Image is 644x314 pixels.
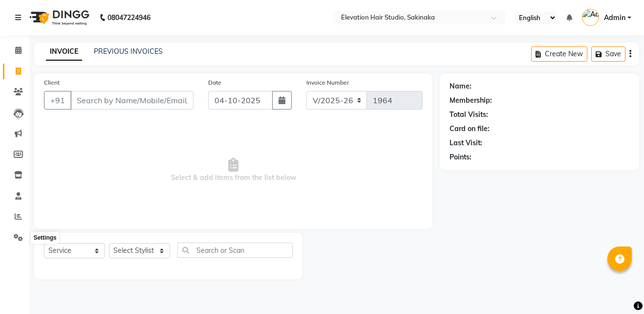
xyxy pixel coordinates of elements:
div: Membership: [450,95,492,106]
button: Save [591,46,625,62]
button: +91 [44,91,71,110]
b: 08047224946 [107,4,150,31]
input: Search by Name/Mobile/Email/Code [70,91,193,110]
iframe: chat widget [603,275,634,304]
label: Invoice Number [306,78,349,87]
label: Client [44,78,60,87]
input: Search or Scan [177,243,293,258]
div: Card on file: [450,124,490,134]
a: PREVIOUS INVOICES [94,47,163,56]
label: Date [208,78,221,87]
span: Admin [604,13,625,23]
img: logo [25,4,92,31]
span: Select & add items from the list below [44,121,423,219]
div: Name: [450,81,472,91]
div: Settings [31,232,59,244]
div: Last Visit: [450,138,482,148]
img: Admin [582,9,599,26]
div: Points: [450,152,472,162]
div: Total Visits: [450,110,488,120]
button: Create New [531,46,587,62]
a: INVOICE [46,43,82,61]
